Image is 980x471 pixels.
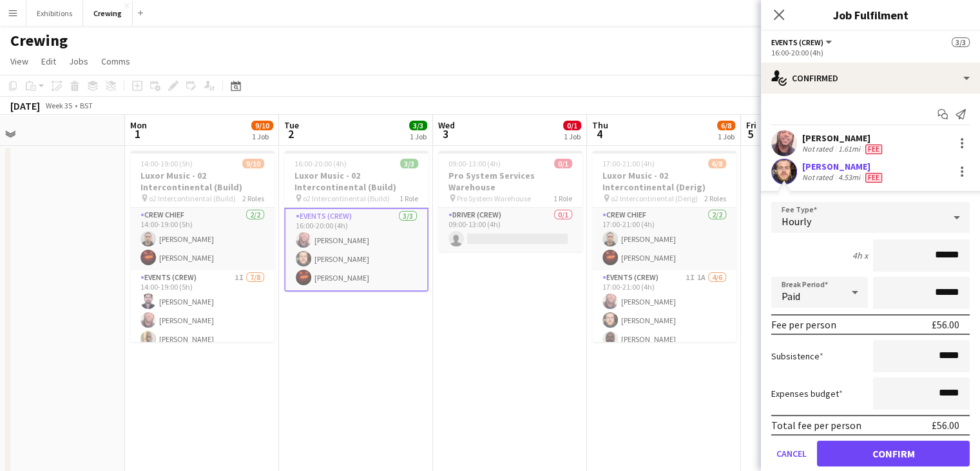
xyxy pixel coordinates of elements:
span: Wed [438,119,455,131]
span: Paid [782,290,800,303]
span: Comms [101,55,130,67]
span: 17:00-21:00 (4h) [602,159,655,168]
div: 1 Job [410,132,427,141]
span: Jobs [69,55,88,67]
span: o2 Intercontinental (Build) [149,194,236,203]
span: 9/10 [242,159,264,168]
h3: Luxor Music - 02 Intercontinental (Derig) [592,170,736,193]
div: BST [80,101,93,110]
div: 1 Job [564,132,581,141]
span: Fri [746,119,756,131]
span: Mon [130,119,147,131]
div: Confirmed [761,63,980,94]
button: Exhibitions [26,1,83,26]
h1: Crewing [10,31,68,50]
a: Comms [96,53,135,70]
span: 2 [282,126,299,141]
span: 0/1 [563,121,581,130]
span: 09:00-13:00 (4h) [448,159,501,168]
h3: Luxor Music - 02 Intercontinental (Build) [284,170,428,193]
span: Week 35 [43,101,75,110]
app-job-card: 17:00-21:00 (4h)6/8Luxor Music - 02 Intercontinental (Derig) o2 Intercontinental (Derig)2 RolesCr... [592,151,736,342]
span: Pro System Warehouse [457,194,531,203]
app-job-card: 09:00-13:00 (4h)0/1Pro System Services Warehouse Pro System Warehouse1 RoleDriver (Crew)0/109:00-... [438,151,582,252]
div: 4h x [852,250,868,261]
span: 14:00-19:00 (5h) [140,159,193,168]
div: 16:00-20:00 (4h) [771,48,970,57]
app-card-role: Driver (Crew)0/109:00-13:00 (4h) [438,208,582,252]
span: View [10,55,28,67]
div: £56.00 [932,419,959,432]
button: Cancel [771,441,812,466]
label: Expenses budget [771,388,843,399]
app-card-role: Crew Chief2/214:00-19:00 (5h)[PERSON_NAME][PERSON_NAME] [130,208,274,270]
div: 4.53mi [836,172,863,183]
app-card-role: Events (Crew)1I1A4/617:00-21:00 (4h)[PERSON_NAME][PERSON_NAME][PERSON_NAME] [592,270,736,408]
div: Not rated [802,144,836,154]
span: 4 [590,126,608,141]
div: [PERSON_NAME] [802,161,885,172]
span: 1 Role [399,194,418,203]
div: 1 Job [718,132,735,141]
span: Fee [865,173,882,183]
div: Crew has different fees then in role [863,144,885,154]
button: Confirm [817,441,970,466]
span: Tue [284,119,299,131]
a: Edit [36,53,61,70]
label: Subsistence [771,350,823,362]
span: o2 Intercontinental (Derig) [611,194,698,203]
button: Events (Crew) [771,37,834,47]
div: £56.00 [932,318,959,331]
span: Thu [592,119,608,131]
app-job-card: 14:00-19:00 (5h)9/10Luxor Music - 02 Intercontinental (Build) o2 Intercontinental (Build)2 RolesC... [130,151,274,342]
span: 2 Roles [242,194,264,203]
span: Fee [865,145,882,154]
div: 1 Job [252,132,273,141]
div: Crew has different fees then in role [863,172,885,183]
span: 3/3 [400,159,418,168]
a: Jobs [64,53,93,70]
span: 16:00-20:00 (4h) [294,159,347,168]
div: Total fee per person [771,419,861,432]
div: [DATE] [10,99,40,112]
h3: Job Fulfilment [761,6,980,23]
button: Crewing [83,1,133,26]
a: View [5,53,34,70]
span: 9/10 [251,121,273,130]
span: Hourly [782,215,811,228]
div: [PERSON_NAME] [802,132,885,144]
span: 1 Role [553,194,572,203]
h3: Pro System Services Warehouse [438,170,582,193]
div: Fee per person [771,318,836,331]
span: o2 Intercontinental (Build) [303,194,390,203]
app-card-role: Events (Crew)3/316:00-20:00 (4h)[PERSON_NAME][PERSON_NAME][PERSON_NAME] [284,208,428,292]
app-job-card: 16:00-20:00 (4h)3/3Luxor Music - 02 Intercontinental (Build) o2 Intercontinental (Build)1 RoleEve... [284,151,428,292]
span: 1 [128,126,147,141]
div: 1.61mi [836,144,863,154]
span: 3/3 [952,37,970,47]
span: Events (Crew) [771,37,823,47]
span: 0/1 [554,159,572,168]
div: Not rated [802,172,836,183]
span: 3/3 [409,121,427,130]
app-card-role: Crew Chief2/217:00-21:00 (4h)[PERSON_NAME][PERSON_NAME] [592,208,736,270]
span: 3 [436,126,455,141]
span: 5 [744,126,756,141]
span: Edit [41,55,56,67]
app-card-role: Events (Crew)1I7/814:00-19:00 (5h)[PERSON_NAME][PERSON_NAME][PERSON_NAME] [130,270,274,445]
span: 2 Roles [704,194,726,203]
h3: Luxor Music - 02 Intercontinental (Build) [130,170,274,193]
span: 6/8 [717,121,735,130]
span: 6/8 [708,159,726,168]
